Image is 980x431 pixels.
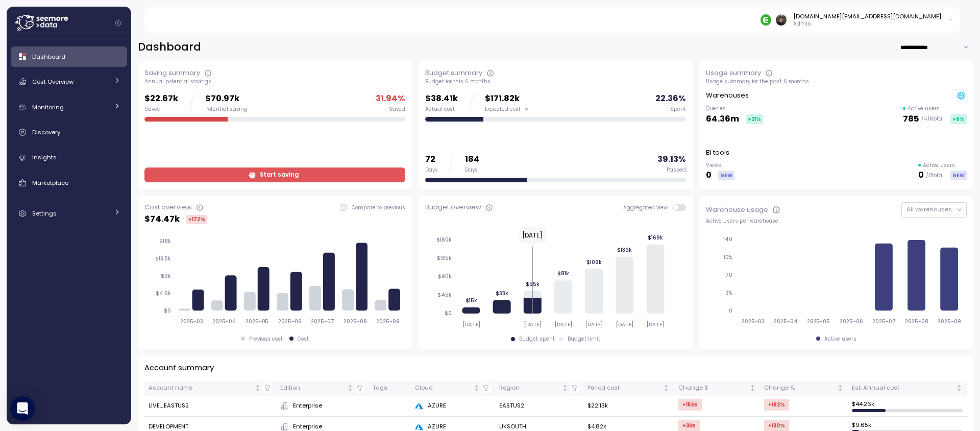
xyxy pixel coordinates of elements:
[473,385,480,392] div: Not sorted
[760,381,848,396] th: Change %Not sorted
[144,202,192,212] div: Cost overview
[425,166,438,174] div: Days
[623,204,673,211] span: Aggregated view
[436,236,452,243] tspan: $180k
[776,14,787,25] img: 8a667c340b96c72f6b400081a025948b
[32,179,68,187] span: Marketplace
[425,68,482,78] div: Budget summary
[761,14,771,25] img: 689adfd76a9d17b9213495f1.PNG
[144,362,214,374] p: Account summary
[903,112,919,126] p: 785
[144,92,178,106] p: $22.67k
[524,321,542,328] tspan: [DATE]
[670,106,686,113] div: Spent
[425,78,686,85] div: Budget for this 6 months
[526,280,540,287] tspan: $55k
[568,336,600,343] div: Budget limit
[278,318,302,325] tspan: 2025-06
[837,385,844,392] div: Not sorted
[276,381,368,396] th: EditionNot sorted
[32,128,60,136] span: Discovery
[522,231,543,240] text: [DATE]
[723,236,732,243] tspan: 140
[144,106,178,113] div: Saved
[352,204,405,211] p: Compare to previous
[706,90,749,101] p: Warehouses
[186,215,207,224] div: +172 %
[149,384,253,393] div: Account name
[32,209,57,218] span: Settings
[554,321,572,328] tspan: [DATE]
[144,78,405,85] div: Annual potential savings
[616,321,633,328] tspan: [DATE]
[557,270,569,277] tspan: $81k
[465,166,480,174] div: Days
[706,105,763,112] p: Queries
[180,318,203,325] tspan: 2025-03
[495,381,583,396] th: RegionNot sorted
[344,318,367,325] tspan: 2025-08
[11,97,127,117] a: Monitoring
[793,12,941,20] div: [DOMAIN_NAME][EMAIL_ADDRESS][DOMAIN_NAME]
[10,396,35,421] div: Open Intercom Messenger
[144,167,405,182] a: Start saving
[723,254,732,260] tspan: 105
[807,318,830,325] tspan: 2025-05
[648,234,663,241] tspan: $169k
[11,122,127,142] a: Discovery
[749,385,756,392] div: Not sorted
[462,321,480,328] tspan: [DATE]
[11,148,127,168] a: Insights
[495,290,508,297] tspan: $33k
[415,384,471,393] div: Cloud
[824,336,856,343] div: Active users
[926,172,944,179] p: / 0 total
[585,321,603,328] tspan: [DATE]
[465,297,477,304] tspan: $15k
[706,169,712,182] p: 0
[950,114,967,124] div: +6 %
[164,307,171,314] tspan: $0
[729,307,732,314] tspan: 0
[873,318,896,325] tspan: 2025-07
[764,399,789,411] div: +192 %
[11,173,127,193] a: Marketplace
[742,318,765,325] tspan: 2025-03
[706,148,729,158] p: BI tools
[586,258,601,265] tspan: $109k
[764,384,835,393] div: Change %
[852,384,954,393] div: Est. Annual cost
[646,321,664,328] tspan: [DATE]
[298,336,309,343] div: Cost
[485,106,521,113] span: Expected cost
[955,385,963,392] div: Not sorted
[938,318,962,325] tspan: 2025-09
[706,68,761,78] div: Usage summary
[155,255,171,262] tspan: $13.5k
[848,381,967,396] th: Est. Annual costNot sorted
[905,318,929,325] tspan: 2025-08
[144,212,180,226] p: $ 74.47k
[667,166,686,174] div: Passed
[718,171,734,180] div: NEW
[908,105,940,112] p: Active users
[678,399,702,411] div: +15k $
[32,78,73,86] span: Cost Overview
[923,162,955,169] p: Active users
[774,318,798,325] tspan: 2025-04
[617,247,632,253] tspan: $139k
[161,273,171,279] tspan: $9k
[519,336,555,343] div: Budget spent
[32,53,65,61] span: Dashboard
[921,115,944,123] p: / 4.1k total
[906,205,952,213] span: All warehouses
[159,238,171,245] tspan: $18k
[11,71,127,92] a: Cost Overview
[246,318,269,325] tspan: 2025-05
[411,381,495,396] th: CloudNot sorted
[583,396,674,417] td: $22.13k
[112,19,125,27] button: Collapse navigation
[726,290,732,296] tspan: 35
[11,203,127,224] a: Settings
[561,385,569,392] div: Not sorted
